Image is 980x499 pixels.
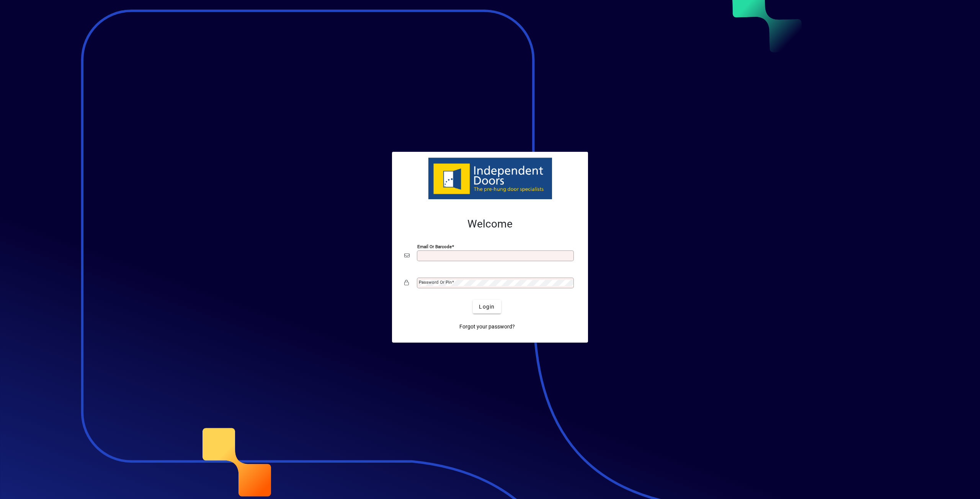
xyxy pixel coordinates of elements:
span: Forgot your password? [459,323,515,331]
button: Login [473,300,501,314]
a: Forgot your password? [456,320,518,333]
mat-label: Password or Pin [419,280,452,285]
span: Login [479,303,495,311]
h2: Welcome [404,218,576,231]
mat-label: Email or Barcode [417,244,452,249]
